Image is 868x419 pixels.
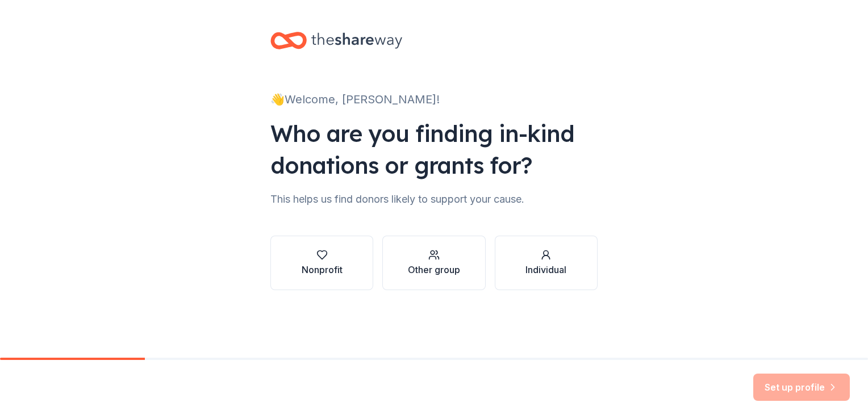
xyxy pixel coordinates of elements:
div: Individual [525,263,566,276]
div: Nonprofit [302,263,343,276]
div: This helps us find donors likely to support your cause. [270,190,598,208]
button: Individual [495,236,598,290]
div: Other group [408,263,460,276]
button: Other group [382,236,485,290]
button: Nonprofit [270,236,373,290]
div: 👋 Welcome, [PERSON_NAME]! [270,90,598,108]
div: Who are you finding in-kind donations or grants for? [270,118,598,181]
